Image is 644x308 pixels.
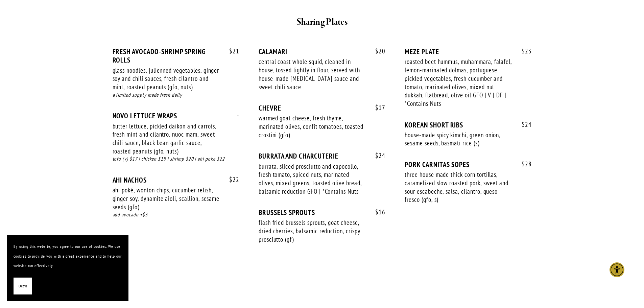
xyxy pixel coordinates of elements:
[113,176,239,184] div: AHI NACHOS
[113,47,239,64] div: FRESH AVOCADO-SHRIMP SPRING ROLLS
[522,160,525,168] span: $
[19,281,27,291] span: Okay!
[14,278,32,295] button: Okay!
[610,262,624,277] div: Accessibility Menu
[7,235,128,301] section: Cookie banner
[113,122,220,156] div: butter lettuce, pickled daikon and carrots, fresh mint and cilantro, nuoc mam, sweet chili sauce,...
[229,175,233,184] span: $
[368,47,385,55] span: 20
[522,47,525,55] span: $
[230,112,239,119] span: -
[259,152,385,160] div: BURRATA AND CHARCUTERIE
[368,152,385,160] span: 24
[14,242,122,271] p: By using this website, you agree to our use of cookies. We use cookies to provide you with a grea...
[259,47,385,56] div: CALAMARI
[259,114,366,139] div: warmed goat cheese, fresh thyme, marinated olives, confit tomatoes, toasted crostini (gfo)
[375,208,379,216] span: $
[515,47,532,55] span: 23
[405,47,531,56] div: MEZE PLATE
[113,66,220,91] div: glass noodles, julienned vegetables, ginger soy and chili sauces, fresh cilantro and mint, roaste...
[405,121,531,129] div: KOREAN SHORT RIBS
[375,103,379,112] span: $
[222,47,239,55] span: 21
[259,57,366,91] div: central coast whole squid, cleaned in-house, tossed lightly in flour, served with house-made [MED...
[113,186,220,211] div: ahi poké, wonton chips, cucumber relish, ginger soy, dynamite aioli, scallion, sesame seeds (gfo)
[405,131,512,147] div: house-made spicy kimchi, green onion, sesame seeds, basmati rice (s)
[515,121,532,128] span: 24
[405,160,531,169] div: PORK CARNITAS SOPES
[375,47,379,55] span: $
[113,211,239,219] div: add avocado +$3
[368,208,385,216] span: 16
[259,162,366,196] div: burrata, sliced prosciutto and capocollo, fresh tomato, spiced nuts, marinated olives, mixed gree...
[222,176,239,184] span: 22
[259,104,385,112] div: CHEVRE
[375,151,379,160] span: $
[229,47,233,55] span: $
[522,120,525,128] span: $
[296,16,348,28] strong: Sharing Plates
[113,112,239,120] div: NOVO LETTUCE WRAPS
[515,160,532,168] span: 28
[113,155,239,163] div: tofu (v) $17 | chicken $19 | shrimp $20 | ahi poke $22
[113,91,239,99] div: a limited supply made fresh daily
[259,208,385,217] div: BRUSSELS SPROUTS
[259,218,366,243] div: flash fried brussels sprouts, goat cheese, dried cherries, balsamic reduction, crispy prosciutto ...
[405,170,512,204] div: three house made thick corn tortillas, caramelized slow roasted pork, sweet and sour escabeche, s...
[368,104,385,112] span: 17
[405,57,512,108] div: roasted beet hummus, muhammara, falafel, lemon-marinated dolmas, portuguese pickled vegetables, f...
